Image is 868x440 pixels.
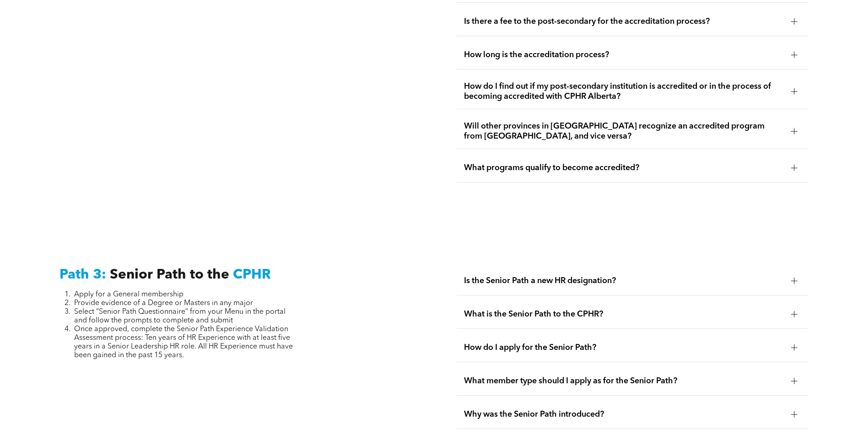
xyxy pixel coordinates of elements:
[464,50,784,60] span: How long is the accreditation process?
[464,276,784,286] span: Is the Senior Path a new HR designation?
[74,291,183,298] span: Apply for a General membership
[464,343,784,353] span: How do I apply for the Senior Path?
[74,300,253,307] span: Provide evidence of a Degree or Masters in any major
[464,163,784,173] span: What programs qualify to become accredited?
[464,16,784,27] span: Is there a fee to the post-secondary for the accreditation process?
[59,268,106,282] span: Path 3:
[74,308,286,324] span: Select “Senior Path Questionnaire” from your Menu in the portal and follow the prompts to complet...
[464,409,784,419] span: Why was the Senior Path introduced?
[233,268,271,282] span: CPHR
[74,326,293,359] span: Once approved, complete the Senior Path Experience Validation Assessment process: Ten years of HR...
[464,309,784,319] span: What is the Senior Path to the CPHR?
[110,268,229,282] span: Senior Path to the
[464,81,784,102] span: How do I find out if my post-secondary institution is accredited or in the process of becoming ac...
[464,376,784,386] span: What member type should I apply as for the Senior Path?
[464,121,784,141] span: Will other provinces in [GEOGRAPHIC_DATA] recognize an accredited program from [GEOGRAPHIC_DATA],...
